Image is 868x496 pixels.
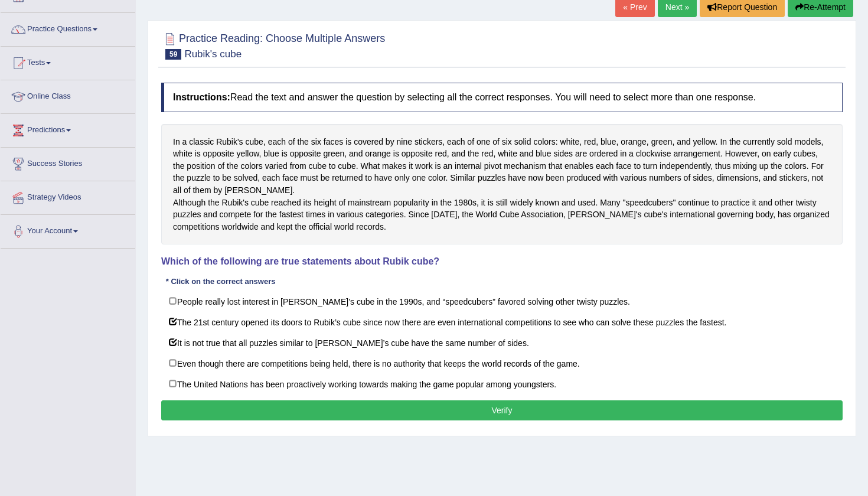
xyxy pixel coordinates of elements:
label: It is not true that all puzzles similar to [PERSON_NAME]’s cube have the same number of sides. [161,332,843,353]
a: Tests [1,47,135,76]
div: In a classic Rubik's cube, each of the six faces is covered by nine stickers, each of one of six ... [161,124,843,245]
button: Verify [161,400,843,420]
div: * Click on the correct answers [161,276,280,287]
a: Predictions [1,114,135,143]
a: Strategy Videos [1,181,135,211]
b: Instructions: [173,92,230,102]
label: The 21st century opened its doors to Rubik’s cube since now there are even international competit... [161,311,843,332]
h2: Practice Reading: Choose Multiple Answers [161,30,385,60]
a: Success Stories [1,148,135,177]
label: Even though there are competitions being held, there is no authority that keeps the world records... [161,353,843,374]
h4: Which of the following are true statements about Rubik cube? [161,256,843,267]
a: Online Class [1,80,135,110]
label: The United Nations has been proactively working towards making the game popular among youngsters. [161,373,843,394]
label: People really lost interest in [PERSON_NAME]’s cube in the 1990s, and “speedcubers” favored solvi... [161,291,843,312]
a: Practice Questions [1,13,135,43]
a: Your Account [1,215,135,244]
small: Rubik's cube [184,48,242,60]
h4: Read the text and answer the question by selecting all the correct responses. You will need to se... [161,83,843,112]
span: 59 [165,49,181,60]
